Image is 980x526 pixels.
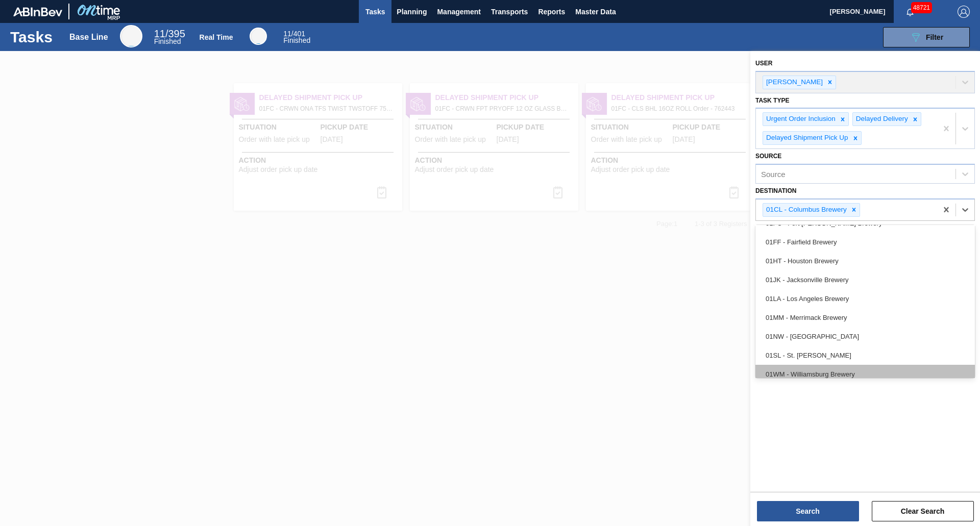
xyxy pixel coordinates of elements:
[154,30,185,45] div: Base Line
[763,132,850,144] div: Delayed Shipment Pick Up
[575,6,616,18] span: Master Data
[755,60,772,67] label: User
[154,28,185,39] span: / 395
[755,365,975,384] div: 01WM - Williamsburg Brewery
[853,113,910,126] div: Delayed Delivery
[120,25,142,47] div: Base Line
[894,5,926,19] button: Notifications
[763,113,837,126] div: Urgent Order Inclusion
[491,6,528,18] span: Transports
[761,170,786,179] div: Source
[755,308,975,327] div: 01MM - Merrimack Brewery
[283,30,305,38] span: / 401
[755,224,811,232] label: Material Group
[154,37,181,45] span: Finished
[763,204,848,216] div: 01CL - Columbus Brewery
[755,327,975,346] div: 01NW - [GEOGRAPHIC_DATA]
[437,6,481,18] span: Management
[13,7,62,16] img: TNhmsLtSVTkK8tSr43FrP2fwEKptu5GPRR3wAAAABJRU5ErkJggg==
[397,6,427,18] span: Planning
[755,153,781,160] label: Source
[69,33,108,42] div: Base Line
[755,187,796,194] label: Destination
[200,33,233,41] div: Real Time
[755,346,975,365] div: 01SL - St. [PERSON_NAME]
[538,6,565,18] span: Reports
[283,30,291,38] span: 11
[283,36,310,44] span: Finished
[283,31,310,44] div: Real Time
[755,289,975,308] div: 01LA - Los Angeles Brewery
[755,270,975,289] div: 01JK - Jacksonville Brewery
[926,33,943,41] span: Filter
[911,2,932,13] span: 48721
[958,6,970,18] img: Logout
[154,28,165,39] span: 11
[755,97,789,104] label: Task type
[755,233,975,252] div: 01FF - Fairfield Brewery
[883,27,970,47] button: Filter
[250,28,267,45] div: Real Time
[364,6,386,18] span: Tasks
[10,31,55,43] h1: Tasks
[755,252,975,270] div: 01HT - Houston Brewery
